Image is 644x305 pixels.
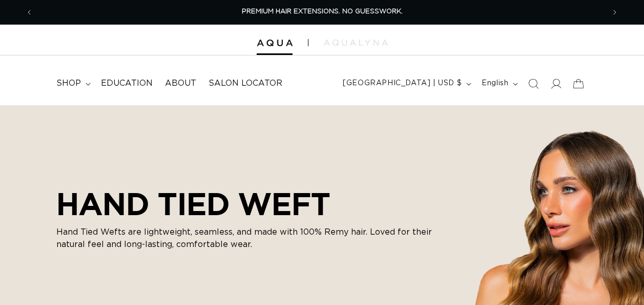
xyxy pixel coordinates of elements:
[242,8,403,15] span: PREMIUM HAIR EXTENSIONS. NO GUESSWORK.
[209,78,282,89] span: Salon Locator
[482,78,508,89] span: English
[18,3,40,22] button: Previous announcement
[522,72,545,95] summary: Search
[56,78,81,89] span: shop
[56,226,446,251] p: Hand Tied Wefts are lightweight, seamless, and made with 100% Remy hair. Loved for their natural ...
[95,72,159,95] a: Education
[101,78,153,89] span: Education
[159,72,202,95] a: About
[604,3,626,22] button: Next announcement
[475,74,522,93] button: English
[324,40,388,46] img: aqualyna.com
[337,74,475,93] button: [GEOGRAPHIC_DATA] | USD $
[202,72,288,95] a: Salon Locator
[56,186,446,222] h2: HAND TIED WEFT
[165,78,196,89] span: About
[343,78,462,89] span: [GEOGRAPHIC_DATA] | USD $
[50,72,95,95] summary: shop
[257,40,293,47] img: Aqua Hair Extensions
